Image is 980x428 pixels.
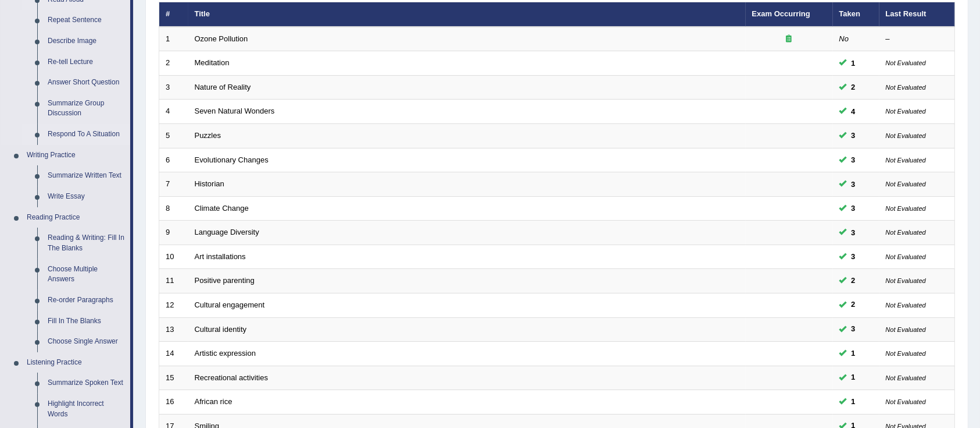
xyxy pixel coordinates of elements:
[22,352,130,373] a: Listening Practice
[847,250,860,263] span: You can still take this question
[833,2,879,27] th: Taken
[847,348,860,360] span: You can still take this question
[847,129,860,142] span: You can still take this question
[195,155,269,164] a: Evolutionary Changes
[879,2,955,27] th: Last Result
[42,165,130,186] a: Summarize Written Text
[886,157,926,164] small: Not Evaluated
[22,145,130,166] a: Writing Practice
[42,31,130,52] a: Describe Image
[42,290,130,311] a: Re-order Paragraphs
[847,202,860,214] span: You can still take this question
[195,204,249,213] a: Climate Change
[42,228,130,259] a: Reading & Writing: Fill In The Blanks
[847,178,860,190] span: You can still take this question
[886,374,926,381] small: Not Evaluated
[42,311,130,332] a: Fill In The Blanks
[195,349,256,358] a: Artistic expression
[159,221,188,245] td: 9
[159,245,188,269] td: 10
[195,373,268,382] a: Recreational activities
[159,2,188,27] th: #
[42,52,130,73] a: Re-tell Lecture
[847,57,860,69] span: You can still take this question
[847,81,860,93] span: You can still take this question
[195,58,230,67] a: Meditation
[42,331,130,352] a: Choose Single Answer
[195,325,247,334] a: Cultural identity
[159,269,188,293] td: 11
[886,302,926,309] small: Not Evaluated
[886,229,926,236] small: Not Evaluated
[159,390,188,415] td: 16
[847,299,860,311] span: You can still take this question
[42,373,130,394] a: Summarize Spoken Text
[847,396,860,408] span: You can still take this question
[195,252,246,261] a: Art installations
[886,350,926,357] small: Not Evaluated
[159,196,188,221] td: 8
[195,34,248,43] a: Ozone Pollution
[847,275,860,287] span: You can still take this question
[752,34,827,45] div: Exam occurring question
[159,75,188,100] td: 3
[886,277,926,284] small: Not Evaluated
[886,181,926,188] small: Not Evaluated
[886,59,926,66] small: Not Evaluated
[847,372,860,384] span: You can still take this question
[159,366,188,390] td: 15
[195,276,255,285] a: Positive parenting
[195,179,224,188] a: Historian
[847,323,860,335] span: You can still take this question
[159,100,188,124] td: 4
[195,83,251,91] a: Nature of Reality
[42,93,130,124] a: Summarize Group Discussion
[195,397,233,406] a: African rice
[839,34,849,43] em: No
[886,132,926,139] small: Not Evaluated
[886,84,926,91] small: Not Evaluated
[886,398,926,405] small: Not Evaluated
[42,72,130,93] a: Answer Short Question
[159,172,188,197] td: 7
[159,293,188,317] td: 12
[195,300,265,309] a: Cultural engagement
[195,131,221,140] a: Puzzles
[159,51,188,76] td: 2
[886,253,926,260] small: Not Evaluated
[159,27,188,51] td: 1
[159,342,188,366] td: 14
[847,105,860,118] span: You can still take this question
[847,154,860,166] span: You can still take this question
[159,124,188,148] td: 5
[886,108,926,115] small: Not Evaluated
[42,186,130,207] a: Write Essay
[22,207,130,228] a: Reading Practice
[195,107,275,115] a: Seven Natural Wonders
[42,124,130,145] a: Respond To A Situation
[159,317,188,342] td: 13
[42,259,130,290] a: Choose Multiple Answers
[42,10,130,31] a: Repeat Sentence
[886,34,949,45] div: –
[847,227,860,239] span: You can still take this question
[752,9,810,18] a: Exam Occurring
[42,394,130,425] a: Highlight Incorrect Words
[195,228,259,236] a: Language Diversity
[159,148,188,172] td: 6
[886,205,926,212] small: Not Evaluated
[886,326,926,333] small: Not Evaluated
[188,2,746,27] th: Title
